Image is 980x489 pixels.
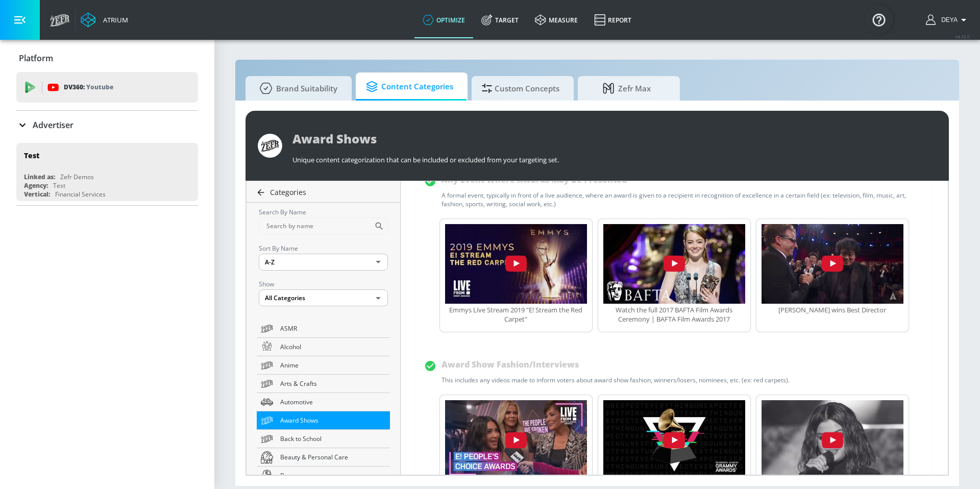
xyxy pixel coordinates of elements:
img: mbGSihH3CPs [445,224,587,304]
button: BsgXsDuMEME [603,224,745,305]
a: optimize [414,2,473,38]
div: Atrium [99,15,128,25]
div: This includes any videos made to inform voters about award show fashion, winners/losers, nominees... [442,376,790,384]
input: Search by name [259,217,374,235]
div: TestLinked as:Zefr DemosAgency:TestVertical:Financial Services [16,143,198,201]
a: Beauty & Personal Care [257,448,390,467]
div: Financial Services [55,190,106,199]
a: Beverages [257,467,390,485]
div: Emmys Live Stream 2019 "E! Stream the Red Carpet" [445,305,587,324]
p: DV360: [64,82,113,93]
p: Youtube [86,82,113,92]
div: Test [24,151,39,160]
span: Zefr Max [588,76,666,101]
div: Agency: [24,181,48,190]
a: ASMR [257,320,390,338]
span: Alcohol [280,341,386,352]
span: Brand Suitability [256,76,337,101]
a: Automotive [257,393,390,411]
div: A-Z [259,254,388,271]
button: NWL-AigmJjU [762,400,903,481]
div: Platform [16,44,198,72]
p: Advertiser [33,119,73,131]
img: NaZC2BWPP38 [603,400,745,480]
a: Arts & Crafts [257,375,390,393]
button: Deya [926,14,970,26]
span: ASMR [280,323,386,334]
a: Categories [251,187,400,198]
button: Open Resource Center [865,5,893,34]
div: Advertiser [16,111,198,139]
span: Beauty & Personal Care [280,452,386,462]
span: Arts & Crafts [280,378,386,389]
span: v 4.32.0 [955,34,970,39]
button: mbGSihH3CPs [445,224,587,305]
a: Target [473,2,527,38]
span: Content Categories [366,75,453,99]
div: DV360: Youtube [16,72,198,103]
span: Categories [270,187,306,197]
span: Automotive [280,397,386,407]
div: A formal event, typically in front of a live audience, where an award is given to a recipient in ... [442,191,924,208]
div: Test [53,181,65,190]
button: _uTzIhaotpg [445,400,587,481]
button: NaZC2BWPP38 [603,400,745,481]
span: Anime [280,360,386,371]
a: Report [586,2,640,38]
span: Back to School [280,433,386,444]
a: Atrium [81,12,128,28]
div: Watch the full 2017 BAFTA Film Awards Ceremony | BAFTA Film Awards 2017 [603,305,745,324]
a: Back to School [257,430,390,448]
span: Award Shows [280,415,386,426]
div: Linked as: [24,173,55,181]
p: Platform [19,53,53,64]
button: ekMl5VHBH4I [762,224,903,305]
a: Alcohol [257,338,390,356]
p: Show [259,279,388,289]
div: All Categories [259,289,388,306]
div: Vertical: [24,190,50,199]
span: Beverages [280,470,386,481]
span: login as: deya.mansell@zefr.com [937,16,958,23]
div: Zefr Demos [60,173,94,181]
img: ekMl5VHBH4I [762,224,903,304]
p: Sort By Name [259,243,388,254]
a: Award Shows [257,411,390,430]
a: Anime [257,356,390,375]
p: Search By Name [259,207,388,217]
img: _uTzIhaotpg [445,400,587,480]
div: Unique content categorization that can be included or excluded from your targeting set. [292,150,937,164]
span: Custom Concepts [482,76,559,101]
a: measure [527,2,586,38]
img: NWL-AigmJjU [762,400,903,480]
img: BsgXsDuMEME [603,224,745,304]
div: [PERSON_NAME] wins Best Director [762,305,903,314]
